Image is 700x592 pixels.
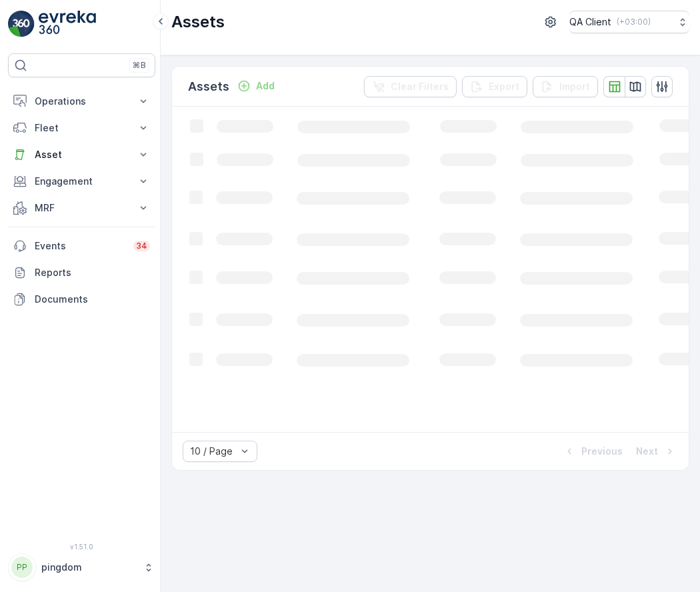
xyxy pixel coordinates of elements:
[8,233,155,259] a: Events34
[41,561,137,574] p: pingdom
[8,88,155,115] button: Operations
[35,266,150,279] p: Reports
[35,239,125,253] p: Events
[35,148,129,161] p: Asset
[39,11,96,37] img: logo_light-DOdMpM7g.png
[636,445,658,458] p: Next
[581,445,623,458] p: Previous
[364,76,457,97] button: Clear Filters
[35,121,129,135] p: Fleet
[533,76,598,97] button: Import
[8,259,155,286] a: Reports
[133,60,146,71] p: ⌘B
[635,443,678,459] button: Next
[8,543,155,551] span: v 1.51.0
[569,15,611,29] p: QA Client
[232,78,280,94] button: Add
[8,115,155,141] button: Fleet
[136,241,147,251] p: 34
[617,17,651,27] p: ( +03:00 )
[8,168,155,195] button: Engagement
[35,95,129,108] p: Operations
[171,11,225,33] p: Assets
[8,195,155,221] button: MRF
[489,80,519,93] p: Export
[35,201,129,215] p: MRF
[8,11,35,37] img: logo
[8,553,155,581] button: PPpingdom
[8,141,155,168] button: Asset
[391,80,449,93] p: Clear Filters
[188,77,229,96] p: Assets
[35,175,129,188] p: Engagement
[8,286,155,313] a: Documents
[256,79,275,93] p: Add
[11,557,33,578] div: PP
[561,443,624,459] button: Previous
[35,293,150,306] p: Documents
[462,76,527,97] button: Export
[559,80,590,93] p: Import
[569,11,689,33] button: QA Client(+03:00)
